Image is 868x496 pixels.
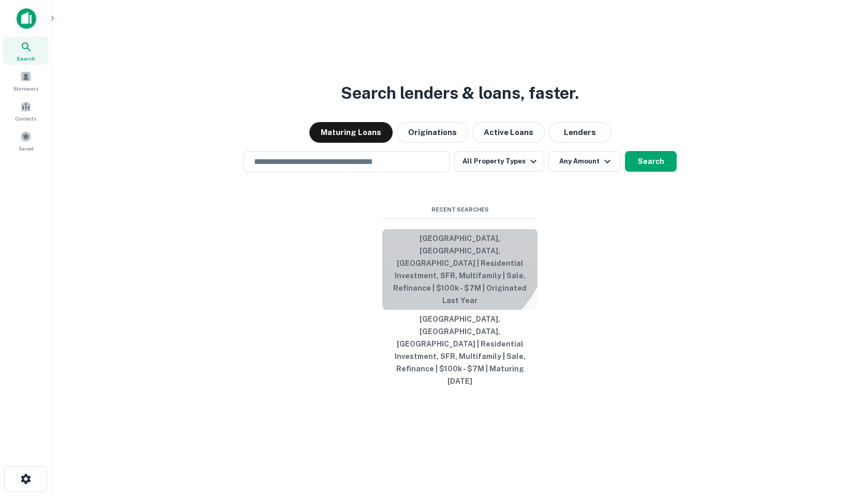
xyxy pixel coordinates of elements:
[454,151,544,172] button: All Property Types
[816,380,868,430] iframe: Chat Widget
[625,151,677,172] button: Search
[17,8,36,29] img: capitalize-icon.png
[3,97,49,125] a: Contacts
[397,122,468,143] button: Originations
[382,310,537,390] button: [GEOGRAPHIC_DATA], [GEOGRAPHIC_DATA], [GEOGRAPHIC_DATA] | Residential Investment, SFR, Multifamil...
[3,127,49,155] a: Saved
[472,122,545,143] button: Active Loans
[382,205,537,214] span: Recent Searches
[309,122,393,143] button: Maturing Loans
[382,229,537,310] button: [GEOGRAPHIC_DATA], [GEOGRAPHIC_DATA], [GEOGRAPHIC_DATA] | Residential Investment, SFR, Multifamil...
[341,81,579,106] h3: Search lenders & loans, faster.
[3,37,49,65] a: Search
[17,54,35,63] span: Search
[549,122,611,143] button: Lenders
[19,144,34,153] span: Saved
[13,84,38,93] span: Borrowers
[548,151,621,172] button: Any Amount
[3,67,49,95] a: Borrowers
[16,114,36,123] span: Contacts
